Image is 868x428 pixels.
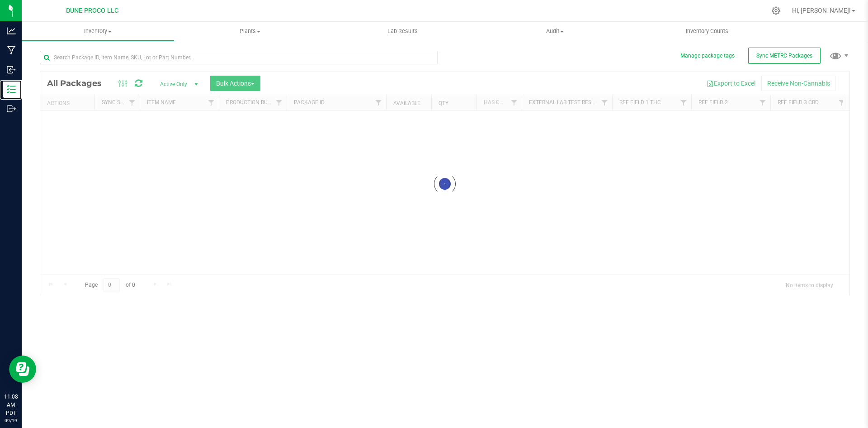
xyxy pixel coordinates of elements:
inline-svg: Inbound [7,65,16,74]
iframe: Resource center [9,356,36,383]
span: Inventory Counts [674,27,741,35]
a: Inventory [22,22,174,41]
input: Search Package ID, Item Name, SKU, Lot or Part Number... [40,51,438,64]
span: Lab Results [375,27,430,35]
span: DUNE PROCO LLC [66,7,118,14]
p: 11:08 AM PDT [4,393,18,417]
span: Sync METRC Packages [756,53,812,59]
p: 09/19 [4,417,18,424]
span: Hi, [PERSON_NAME]! [792,7,851,14]
span: Audit [479,27,631,35]
a: Lab Results [326,22,479,41]
span: Inventory [22,27,174,35]
a: Plants [174,22,326,41]
a: Audit [479,22,631,41]
inline-svg: Outbound [7,104,16,113]
span: Plants [175,27,326,35]
inline-svg: Analytics [7,26,16,35]
button: Sync METRC Packages [748,48,821,64]
inline-svg: Inventory [7,85,16,94]
div: Manage settings [770,6,782,15]
inline-svg: Manufacturing [7,46,16,55]
button: Manage package tags [680,52,735,60]
a: Inventory Counts [631,22,783,41]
